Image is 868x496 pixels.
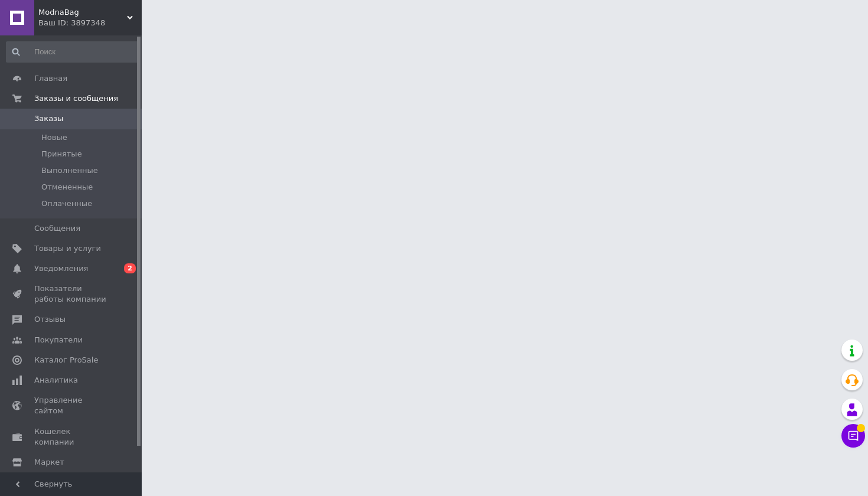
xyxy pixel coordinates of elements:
[34,283,109,305] span: Показатели работы компании
[34,355,98,366] span: Каталог ProSale
[841,424,865,448] button: Чат с покупателем
[38,7,127,18] span: ModnaBag
[41,198,92,209] span: Оплаченные
[34,223,80,234] span: Сообщения
[34,457,64,468] span: Маркет
[34,395,109,416] span: Управление сайтом
[34,335,83,345] span: Покупатели
[41,165,98,176] span: Выполненные
[34,73,67,84] span: Главная
[34,375,78,386] span: Аналитика
[34,426,109,448] span: Кошелек компании
[38,18,142,28] div: Ваш ID: 3897348
[41,182,93,192] span: Отмененные
[34,113,63,124] span: Заказы
[41,149,82,159] span: Принятые
[34,263,88,274] span: Уведомления
[41,132,67,143] span: Новые
[6,41,139,63] input: Поиск
[34,314,66,325] span: Отзывы
[34,243,101,254] span: Товары и услуги
[124,263,136,273] span: 2
[34,93,118,104] span: Заказы и сообщения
